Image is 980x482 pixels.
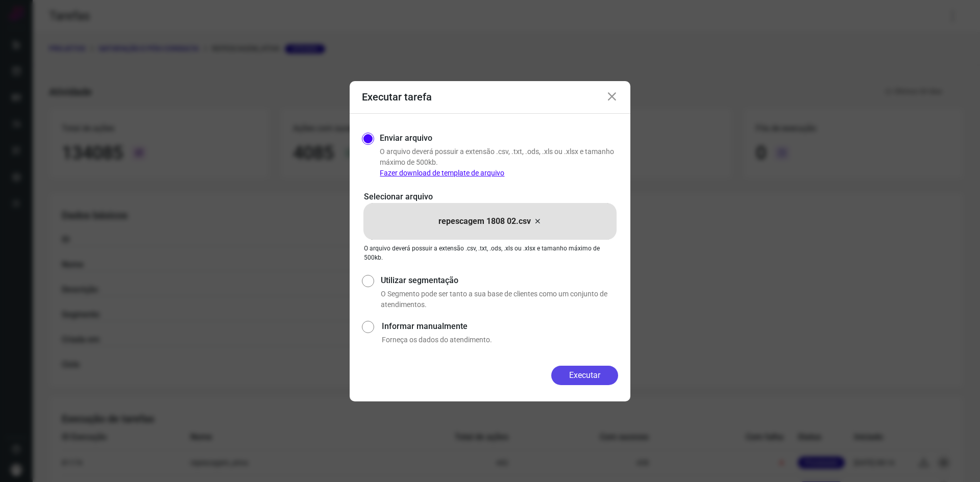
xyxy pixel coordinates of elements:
[551,366,618,385] button: Executar
[382,320,618,333] label: Informar manualmente
[381,289,618,310] p: O Segmento pode ser tanto a sua base de clientes como um conjunto de atendimentos.
[380,146,618,179] p: O arquivo deverá possuir a extensão .csv, .txt, .ods, .xls ou .xlsx e tamanho máximo de 500kb.
[364,244,616,262] p: O arquivo deverá possuir a extensão .csv, .txt, .ods, .xls ou .xlsx e tamanho máximo de 500kb.
[438,215,531,227] p: repescagem 1808 02.csv
[380,132,432,144] label: Enviar arquivo
[364,191,616,203] p: Selecionar arquivo
[380,169,504,177] a: Fazer download de template de arquivo
[362,91,432,103] h3: Executar tarefa
[381,274,618,287] label: Utilizar segmentação
[382,335,618,345] p: Forneça os dados do atendimento.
